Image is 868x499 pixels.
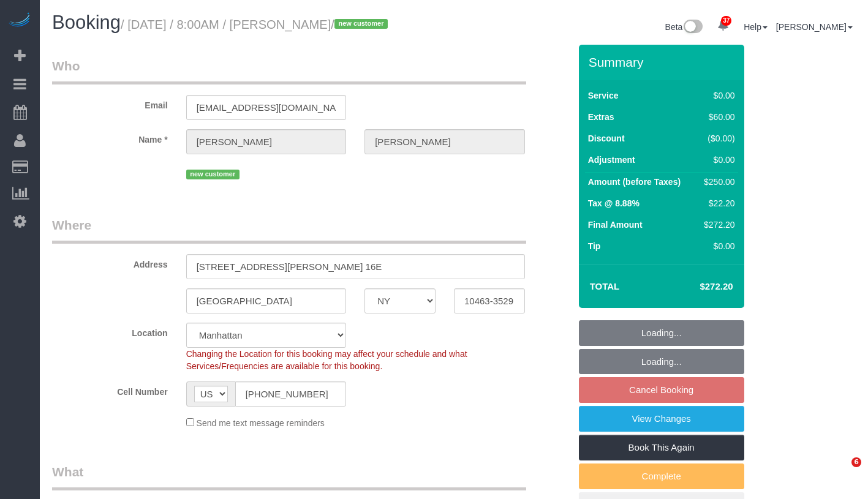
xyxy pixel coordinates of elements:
[186,129,347,154] input: First Name
[588,154,635,166] label: Adjustment
[776,22,853,32] a: [PERSON_NAME]
[331,18,391,31] span: /
[186,95,347,120] input: Email
[588,132,625,144] label: Discount
[197,418,325,428] span: Send me text message reminders
[7,12,32,29] img: Automaid Logo
[699,89,734,102] div: $0.00
[43,254,177,271] label: Address
[665,22,703,32] a: Beta
[43,129,177,146] label: Name *
[590,281,620,291] strong: Total
[588,197,640,209] label: Tax @ 8.88%
[699,132,734,144] div: ($0.00)
[588,89,619,102] label: Service
[682,20,703,36] img: New interface
[235,381,347,407] input: Cell Number
[579,406,744,432] a: View Changes
[721,16,731,26] span: 37
[43,95,177,111] label: Email
[52,57,526,84] legend: Who
[711,12,735,39] a: 37
[699,240,734,252] div: $0.00
[52,12,121,33] span: Booking
[699,197,734,209] div: $22.20
[52,216,526,244] legend: Where
[43,381,177,398] label: Cell Number
[186,170,240,179] span: new customer
[52,463,526,490] legend: What
[588,111,614,123] label: Extras
[699,111,734,123] div: $60.00
[699,176,734,188] div: $250.00
[851,457,861,467] span: 6
[699,154,734,166] div: $0.00
[186,288,347,313] input: City
[364,129,525,154] input: Last Name
[699,219,734,231] div: $272.20
[588,240,601,252] label: Tip
[589,55,738,69] h3: Summary
[663,282,733,292] h4: $272.20
[588,176,681,188] label: Amount (before Taxes)
[744,22,768,32] a: Help
[334,19,388,29] span: new customer
[579,435,744,460] a: Book This Again
[43,323,177,339] label: Location
[588,219,643,231] label: Final Amount
[121,18,391,31] small: / [DATE] / 8:00AM / [PERSON_NAME]
[186,349,467,371] span: Changing the Location for this booking may affect your schedule and what Services/Frequencies are...
[826,457,856,487] iframe: Intercom live chat
[454,288,525,313] input: Zip Code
